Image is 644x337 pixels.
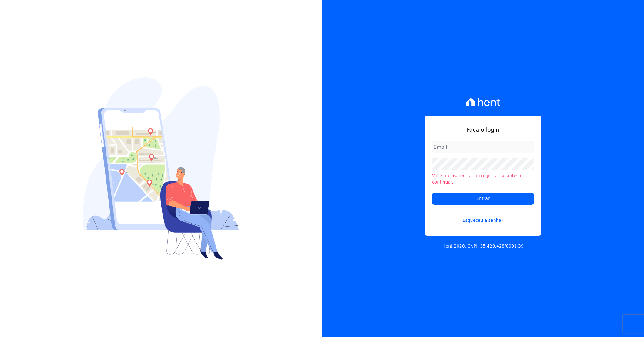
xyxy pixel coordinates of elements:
li: Você precisa entrar ou registrar-se antes de continuar. [432,173,534,185]
input: Email [432,141,534,153]
p: Hent 2020. CNPJ: 35.429.428/0001-39 [442,243,524,249]
input: Entrar [432,193,534,205]
h1: Faça o login [432,126,534,134]
img: Login [83,77,239,260]
a: Esqueceu a senha? [432,210,534,224]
